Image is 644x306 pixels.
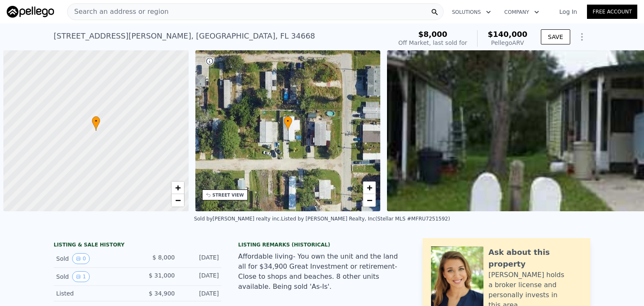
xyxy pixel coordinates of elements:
[54,30,315,42] div: [STREET_ADDRESS][PERSON_NAME] , [GEOGRAPHIC_DATA] , FL 34668
[182,271,219,282] div: [DATE]
[68,7,169,17] span: Search an address or region
[367,195,372,205] span: −
[194,216,281,222] div: Sold by [PERSON_NAME] realty inc .
[175,195,180,205] span: −
[488,30,527,39] span: $140,000
[171,182,184,194] a: Zoom in
[56,289,131,298] div: Listed
[213,192,244,198] div: STREET VIEW
[171,194,184,207] a: Zoom out
[153,254,175,261] span: $ 8,000
[182,253,219,264] div: [DATE]
[72,253,90,264] button: View historical data
[541,29,570,44] button: SAVE
[549,8,587,16] a: Log In
[418,30,447,39] span: $8,000
[574,29,590,45] button: Show Options
[149,272,175,279] span: $ 31,000
[587,5,637,19] a: Free Account
[54,241,221,250] div: LISTING & SALE HISTORY
[7,6,54,18] img: Pellego
[56,253,131,264] div: Sold
[363,194,376,207] a: Zoom out
[363,182,376,194] a: Zoom in
[72,271,90,282] button: View historical data
[488,246,582,270] div: Ask about this property
[175,182,180,193] span: +
[92,117,100,125] span: •
[367,182,372,193] span: +
[498,5,546,20] button: Company
[182,289,219,298] div: [DATE]
[149,290,175,297] span: $ 34,900
[398,39,467,47] div: Off Market, last sold for
[56,271,131,282] div: Sold
[238,252,406,292] div: Affordable living- You own the unit and the land all for $34,900 Great Investment or retirement- ...
[281,216,450,222] div: Listed by [PERSON_NAME] Realty, Inc (Stellar MLS #MFRU7251592)
[445,5,498,20] button: Solutions
[238,241,406,248] div: Listing Remarks (Historical)
[92,116,100,131] div: •
[284,116,292,131] div: •
[488,39,527,47] div: Pellego ARV
[284,117,292,125] span: •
